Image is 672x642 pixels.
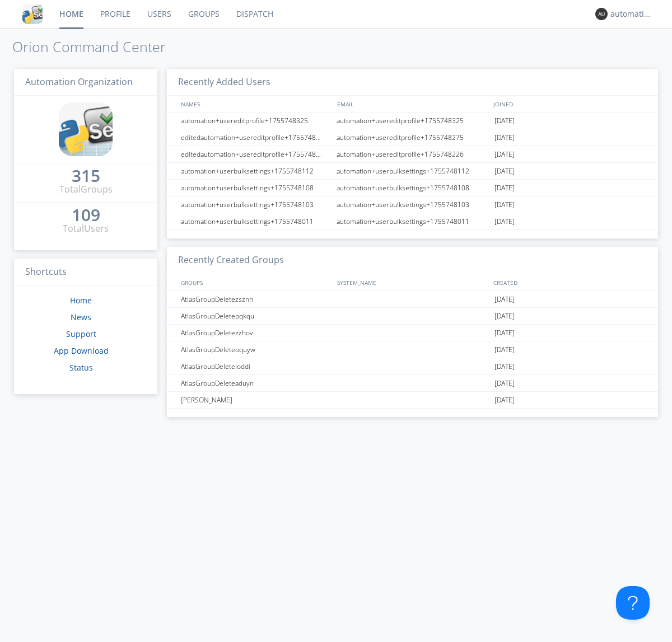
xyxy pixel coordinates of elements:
[334,146,492,162] div: automation+usereditprofile+1755748226
[167,213,658,230] a: automation+userbulksettings+1755748011automation+userbulksettings+1755748011[DATE]
[71,312,91,322] a: News
[178,96,332,112] div: NAMES
[72,209,100,221] div: 109
[494,213,515,230] span: [DATE]
[178,196,333,213] div: automation+userbulksettings+1755748103
[54,345,109,356] a: App Download
[494,358,515,375] span: [DATE]
[334,96,491,112] div: EMAIL
[66,329,96,339] a: Support
[334,129,492,146] div: automation+usereditprofile+1755748275
[72,170,100,181] div: 315
[491,274,647,290] div: CREATED
[178,325,333,341] div: AtlasGroupDeletezzhov
[167,163,658,180] a: automation+userbulksettings+1755748112automation+userbulksettings+1755748112[DATE]
[167,113,658,129] a: automation+usereditprofile+1755748325automation+usereditprofile+1755748325[DATE]
[22,4,43,24] img: cddb5a64eb264b2086981ab96f4c1ba7
[610,8,652,20] div: automation+atlas0016
[595,8,608,20] img: 373638.png
[167,180,658,196] a: automation+userbulksettings+1755748108automation+userbulksettings+1755748108[DATE]
[178,213,333,229] div: automation+userbulksettings+1755748011
[167,341,658,358] a: AtlasGroupDeleteoquyw[DATE]
[494,375,515,392] span: [DATE]
[167,196,658,213] a: automation+userbulksettings+1755748103automation+userbulksettings+1755748103[DATE]
[72,209,100,222] a: 109
[178,180,333,196] div: automation+userbulksettings+1755748108
[167,146,658,163] a: editedautomation+usereditprofile+1755748226automation+usereditprofile+1755748226[DATE]
[59,102,113,156] img: cddb5a64eb264b2086981ab96f4c1ba7
[178,113,333,129] div: automation+usereditprofile+1755748325
[59,183,113,196] div: Total Groups
[334,163,492,179] div: automation+userbulksettings+1755748112
[494,341,515,358] span: [DATE]
[178,308,333,324] div: AtlasGroupDeletepqkqu
[167,358,658,375] a: AtlasGroupDeleteloddi[DATE]
[494,146,515,163] span: [DATE]
[491,96,647,112] div: JOINED
[167,392,658,409] a: [PERSON_NAME][DATE]
[334,274,491,290] div: SYSTEM_NAME
[494,113,515,129] span: [DATE]
[167,308,658,325] a: AtlasGroupDeletepqkqu[DATE]
[167,247,658,274] h3: Recently Created Groups
[178,375,333,391] div: AtlasGroupDeleteaduyn
[167,375,658,392] a: AtlasGroupDeleteaduyn[DATE]
[167,291,658,308] a: AtlasGroupDeletezsznh[DATE]
[334,196,492,213] div: automation+userbulksettings+1755748103
[178,274,332,290] div: GROUPS
[25,76,133,88] span: Automation Organization
[167,69,658,96] h3: Recently Added Users
[616,586,650,620] iframe: Toggle Customer Support
[72,170,100,183] a: 315
[63,222,109,235] div: Total Users
[178,392,333,408] div: [PERSON_NAME]
[167,325,658,341] a: AtlasGroupDeletezzhov[DATE]
[178,146,333,162] div: editedautomation+usereditprofile+1755748226
[69,362,93,373] a: Status
[70,295,92,306] a: Home
[334,113,492,129] div: automation+usereditprofile+1755748325
[494,325,515,341] span: [DATE]
[178,341,333,358] div: AtlasGroupDeleteoquyw
[178,358,333,374] div: AtlasGroupDeleteloddi
[334,213,492,229] div: automation+userbulksettings+1755748011
[167,129,658,146] a: editedautomation+usereditprofile+1755748275automation+usereditprofile+1755748275[DATE]
[494,291,515,308] span: [DATE]
[178,291,333,307] div: AtlasGroupDeletezsznh
[494,163,515,180] span: [DATE]
[494,392,515,409] span: [DATE]
[494,129,515,146] span: [DATE]
[494,196,515,213] span: [DATE]
[178,163,333,179] div: automation+userbulksettings+1755748112
[494,308,515,325] span: [DATE]
[178,129,333,146] div: editedautomation+usereditprofile+1755748275
[14,259,157,286] h3: Shortcuts
[334,180,492,196] div: automation+userbulksettings+1755748108
[494,180,515,196] span: [DATE]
